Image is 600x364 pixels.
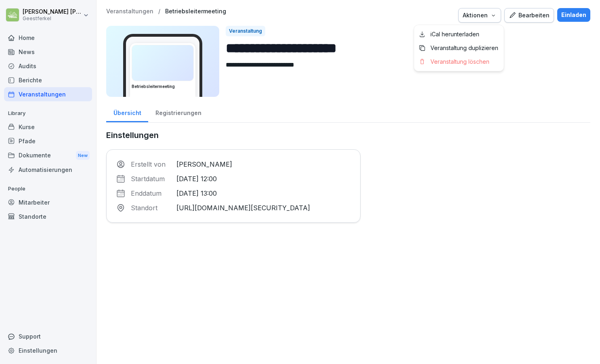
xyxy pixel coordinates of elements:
p: Veranstaltung duplizieren [430,44,498,52]
p: iCal herunterladen [430,31,479,38]
p: Veranstaltung löschen [430,58,489,65]
div: Einladen [561,10,586,19]
div: Bearbeiten [509,11,550,20]
div: Aktionen [463,11,497,20]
